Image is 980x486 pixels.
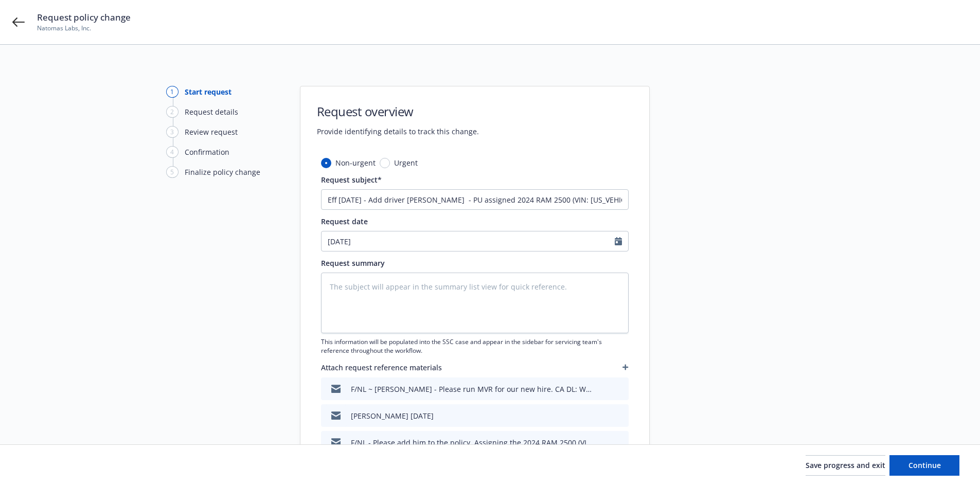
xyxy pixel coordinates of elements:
input: MM/DD/YYYY [322,231,615,251]
input: The subject will appear in the summary list view for quick reference. [321,189,629,210]
div: Request details [185,106,238,117]
span: Urgent [394,157,418,168]
span: Request date [321,217,368,226]
div: Start request [185,86,231,97]
div: Finalize policy change [185,167,260,177]
span: Continue [908,460,941,470]
div: Confirmation [185,147,229,157]
button: archive file [616,410,625,421]
span: Request subject* [321,175,382,185]
button: Continue [889,455,959,476]
button: preview file [599,437,608,448]
input: Urgent [380,158,390,168]
button: Save progress and exit [806,455,885,476]
span: Save progress and exit [806,460,885,470]
h1: Request overview [317,103,479,120]
span: Request policy change [37,11,131,24]
span: Natomas Labs, Inc. [37,24,131,33]
span: Non-urgent [335,157,376,168]
div: Review request [185,127,238,137]
button: preview file [599,384,608,394]
div: 1 [166,86,179,98]
button: archive file [616,384,625,394]
div: F/NL ~ [PERSON_NAME] - Please run MVR for our new hire. CA DL: W8710753 DOB: [DEMOGRAPHIC_DATA] [351,384,595,394]
div: 3 [166,126,179,138]
span: Attach request reference materials [321,362,442,373]
input: Non-urgent [321,158,331,168]
div: [PERSON_NAME] [DATE] [351,410,434,421]
div: 4 [166,146,179,158]
span: Request summary [321,258,385,268]
span: This information will be populated into the SSC case and appear in the sidebar for servicing team... [321,337,629,355]
div: F/NL - Please add him to the policy. Assigning the 2024 RAM 2500 (VIN: [US_VEHICLE_IDENTIFICATION... [351,437,595,448]
div: 5 [166,166,179,178]
button: preview file [599,410,608,421]
svg: Calendar [615,237,622,245]
span: Provide identifying details to track this change. [317,126,479,137]
div: 2 [166,106,179,118]
button: archive file [616,437,625,448]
